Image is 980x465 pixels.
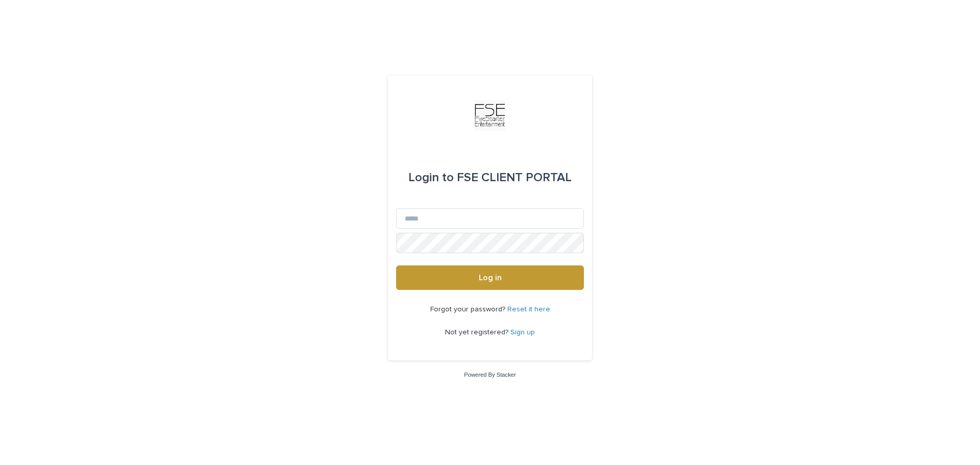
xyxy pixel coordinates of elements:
a: Sign up [510,329,535,336]
button: Log in [396,265,584,290]
a: Powered By Stacker [464,372,516,378]
a: Reset it here [507,306,550,313]
img: Km9EesSdRbS9ajqhBzyo [475,100,505,131]
span: Not yet registered? [445,329,510,336]
span: Forgot your password? [430,306,507,313]
span: Log in [479,274,502,282]
div: FSE CLIENT PORTAL [408,163,572,192]
span: Login to [408,172,454,184]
